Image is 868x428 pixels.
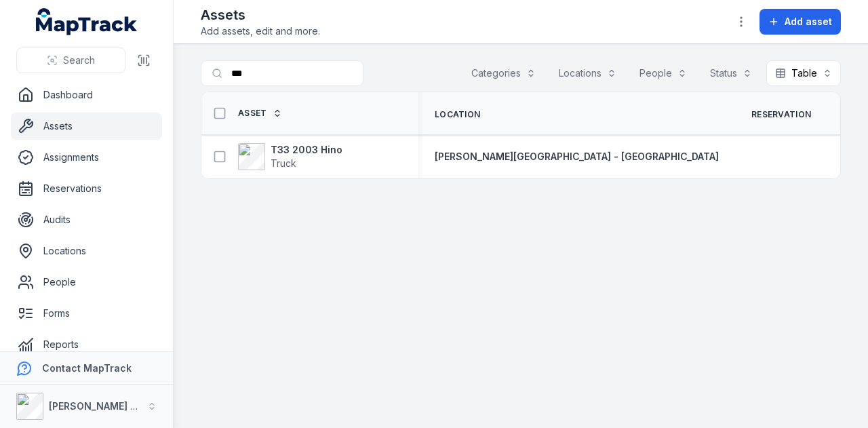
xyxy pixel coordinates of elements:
[435,150,719,163] a: [PERSON_NAME][GEOGRAPHIC_DATA] - [GEOGRAPHIC_DATA]
[11,237,162,265] a: Locations
[766,60,841,86] button: Table
[11,331,162,358] a: Reports
[11,113,162,140] a: Assets
[63,54,95,67] span: Search
[201,5,320,24] h2: Assets
[238,143,342,170] a: T33 2003 HinoTruck
[36,8,138,35] a: MapTrack
[462,60,545,86] button: Categories
[11,300,162,327] a: Forms
[11,81,162,109] a: Dashboard
[435,109,480,120] span: Location
[238,108,267,119] span: Asset
[759,9,841,35] button: Add asset
[11,206,162,233] a: Audits
[11,269,162,296] a: People
[271,143,342,157] strong: T33 2003 Hino
[11,144,162,171] a: Assignments
[16,47,125,73] button: Search
[49,400,160,412] strong: [PERSON_NAME] Group
[11,175,162,202] a: Reservations
[238,108,282,119] a: Asset
[701,60,761,86] button: Status
[42,362,132,374] strong: Contact MapTrack
[751,109,811,120] span: Reservation
[550,60,625,86] button: Locations
[435,151,719,162] span: [PERSON_NAME][GEOGRAPHIC_DATA] - [GEOGRAPHIC_DATA]
[631,60,696,86] button: People
[201,24,320,38] span: Add assets, edit and more.
[271,157,296,169] span: Truck
[785,15,832,28] span: Add asset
